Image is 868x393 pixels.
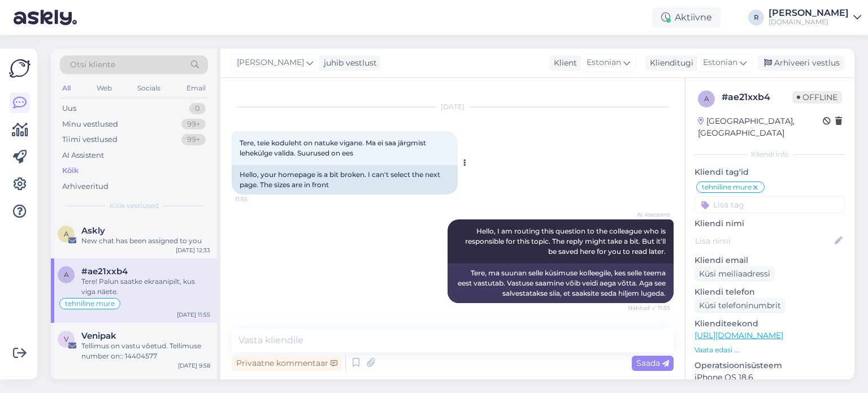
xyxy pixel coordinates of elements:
[81,236,210,246] div: New chat has been assigned to you
[757,55,844,71] div: Arhiveeri vestlus
[695,218,845,230] p: Kliendi nimi
[702,184,752,191] span: tehniline mure
[695,196,845,213] input: Lisa tag
[62,181,108,192] div: Arhiveeritud
[695,254,845,266] p: Kliendi email
[319,57,377,69] div: juhib vestlust
[695,235,832,247] input: Lisa nimi
[178,361,210,370] div: [DATE] 9:58
[722,90,792,104] div: # ae21xxb4
[62,150,104,161] div: AI Assistent
[769,8,861,27] a: [PERSON_NAME][DOMAIN_NAME]
[9,58,31,79] img: Askly Logo
[81,226,105,236] span: Askly
[769,18,849,27] div: [DOMAIN_NAME]
[695,345,845,355] p: Vaata edasi ...
[628,210,670,219] span: AI Assistent
[448,264,674,303] div: Tere, ma suunan selle küsimuse kolleegile, kes selle teema eest vastutab. Vastuse saamine võib ve...
[181,119,206,130] div: 99+
[769,8,849,18] div: [PERSON_NAME]
[704,94,709,103] span: a
[237,57,304,69] span: [PERSON_NAME]
[81,331,116,341] span: Venipak
[695,149,845,159] div: Kliendi info
[636,358,669,368] span: Saada
[695,318,845,330] p: Klienditeekond
[81,277,210,297] div: Tere! Palun saatke ekraanipilt, kus viga näete.
[60,81,73,96] div: All
[81,341,210,361] div: Tellimus on vastu võetud. Tellimuse number on:: 14404577
[695,372,845,383] p: iPhone OS 18.6
[695,266,775,282] div: Küsi meiliaadressi
[62,103,76,114] div: Uus
[695,330,783,340] a: [URL][DOMAIN_NAME]
[181,134,206,145] div: 99+
[81,266,128,277] span: #ae21xxb4
[177,310,210,319] div: [DATE] 11:55
[232,102,674,112] div: [DATE]
[698,115,823,139] div: [GEOGRAPHIC_DATA], [GEOGRAPHIC_DATA]
[64,230,69,238] span: A
[64,335,68,343] span: V
[70,59,115,71] span: Otsi kliente
[184,81,208,96] div: Email
[587,57,621,69] span: Estonian
[695,298,785,313] div: Küsi telefoninumbrit
[652,7,721,28] div: Aktiivne
[235,195,277,204] span: 11:55
[549,57,577,69] div: Klient
[64,270,69,279] span: a
[792,91,842,103] span: Offline
[176,246,210,254] div: [DATE] 12:33
[645,57,693,69] div: Klienditugi
[748,10,764,25] div: R
[110,201,159,211] span: Kõik vestlused
[232,356,342,371] div: Privaatne kommentaar
[628,304,670,312] span: Nähtud ✓ 11:55
[62,165,79,176] div: Kõik
[240,139,428,157] span: Tere, teie koduleht on natuke vigane. Ma ei saa järgmist lehekülge valida. Suurused on ees
[695,166,845,178] p: Kliendi tag'id
[703,57,737,69] span: Estonian
[695,360,845,372] p: Operatsioonisüsteem
[695,286,845,298] p: Kliendi telefon
[465,227,667,256] span: Hello, I am routing this question to the colleague who is responsible for this topic. The reply m...
[189,103,206,114] div: 0
[135,81,163,96] div: Socials
[65,300,115,307] span: tehniline mure
[232,165,458,195] div: Hello, your homepage is a bit broken. I can't select the next page. The sizes are in front
[94,81,114,96] div: Web
[62,119,118,130] div: Minu vestlused
[62,134,118,145] div: Tiimi vestlused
